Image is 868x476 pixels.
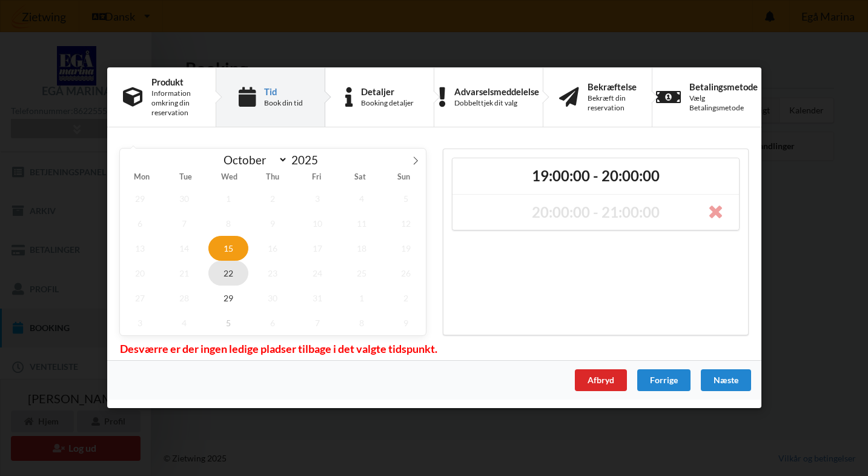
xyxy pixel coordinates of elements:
span: November 2, 2025 [386,286,426,310]
span: October 18, 2025 [342,236,382,261]
span: November 3, 2025 [120,310,160,335]
span: October 1, 2025 [208,186,248,211]
div: Dobbelttjek dit valg [454,98,538,108]
span: October 31, 2025 [297,286,337,310]
span: October 21, 2025 [164,261,204,286]
div: Book din tid [263,98,302,108]
span: Thu [251,174,294,182]
span: November 8, 2025 [342,310,382,335]
span: Sat [338,174,382,182]
span: October 8, 2025 [208,211,248,236]
span: October 20, 2025 [120,261,160,286]
span: November 1, 2025 [342,286,382,310]
div: Afbryd [574,370,626,392]
span: October 12, 2025 [386,211,426,236]
span: October 24, 2025 [297,261,337,286]
span: October 10, 2025 [297,211,337,236]
span: October 19, 2025 [386,236,426,261]
span: September 30, 2025 [164,186,204,211]
span: October 22, 2025 [208,261,248,286]
select: Month [217,153,288,168]
span: October 23, 2025 [253,261,293,286]
div: Bekræftelse [587,82,636,92]
div: Advarselsmeddelelse [454,87,538,96]
div: Vælg Betalingsmetode [689,93,758,113]
div: Forrige [637,370,690,392]
span: Mon [120,174,164,182]
div: Detaljer [361,87,414,96]
span: October 17, 2025 [297,236,337,261]
span: October 27, 2025 [120,286,160,310]
h2: 19:00:00 - 20:00:00 [461,167,731,186]
span: October 25, 2025 [342,261,382,286]
span: Sun [382,174,425,182]
div: Booking detaljer [361,98,414,108]
span: October 30, 2025 [253,286,293,310]
span: October 5, 2025 [386,186,426,211]
span: October 7, 2025 [164,211,204,236]
span: November 5, 2025 [208,310,248,335]
span: October 14, 2025 [164,236,204,261]
div: Information omkring din reservation [151,89,200,118]
div: Næste [700,370,750,392]
span: November 7, 2025 [297,310,337,335]
span: October 26, 2025 [386,261,426,286]
span: October 2, 2025 [253,186,293,211]
span: October 6, 2025 [120,211,160,236]
span: Fri [294,174,338,182]
span: October 3, 2025 [297,186,337,211]
span: October 13, 2025 [120,236,160,261]
div: Tid [263,87,302,96]
span: October 11, 2025 [342,211,382,236]
span: Wed [207,174,251,182]
span: November 9, 2025 [386,310,426,335]
span: Desværre er der ingen ledige pladser tilbage i det valgte tidspunkt. [111,343,446,357]
span: October 9, 2025 [253,211,293,236]
div: Bekræft din reservation [587,93,636,113]
h2: 20:00:00 - 21:00:00 [461,203,731,222]
span: October 16, 2025 [253,236,293,261]
span: October 4, 2025 [342,186,382,211]
div: Betalingsmetode [689,82,758,92]
span: Tue [164,174,207,182]
span: October 29, 2025 [208,286,248,310]
span: October 28, 2025 [164,286,204,310]
span: September 29, 2025 [120,186,160,211]
span: November 4, 2025 [164,310,204,335]
input: Year [288,153,328,167]
span: October 15, 2025 [208,236,248,261]
div: Produkt [151,77,200,87]
span: November 6, 2025 [253,310,293,335]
